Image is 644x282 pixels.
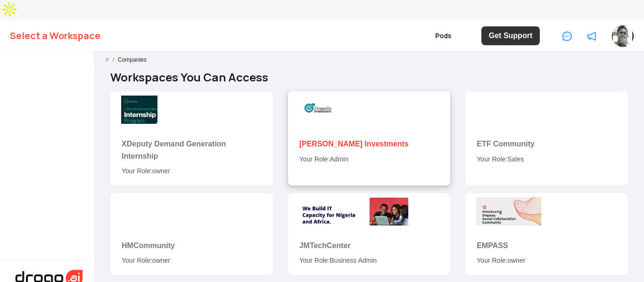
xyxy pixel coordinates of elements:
button: Get Support [481,26,540,45]
a: ETF Community [477,140,535,148]
div: Your Role: owner [477,255,617,266]
a: XDeputy Demand Generation Internship [122,140,228,160]
a: HMCommunity [122,242,175,250]
span: message [562,32,572,41]
div: Your Role: Sales [477,154,617,164]
div: Your Role: owner [122,255,262,266]
div: Your Role: owner [122,166,262,176]
a: JMTechCenter [299,242,351,250]
b: Select a Workspace [10,21,100,51]
div: Your Role: Business Admin [299,255,439,266]
span: Companies [118,56,147,63]
span: notification [587,32,596,41]
img: ebwozq1hgdrcfxavlvnx.jpg [612,25,634,47]
li: / [113,56,114,66]
a: Pods [435,31,451,40]
a: [PERSON_NAME] Investments [299,140,409,148]
a: EMPASS [477,242,508,250]
a: # [104,56,111,66]
span: Get Support [489,30,532,41]
h4: Workspaces You Can Access [110,71,628,84]
div: Your Role: Admin [299,154,439,164]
